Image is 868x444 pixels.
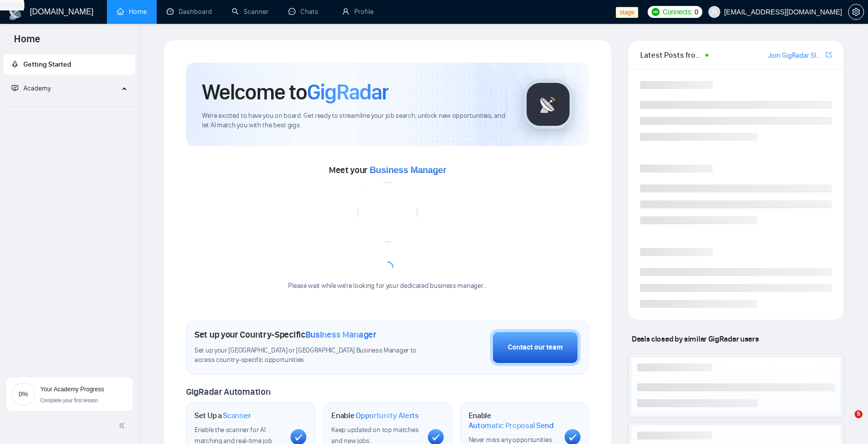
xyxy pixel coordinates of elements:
[826,51,832,59] span: export
[3,55,135,75] li: Getting Started
[202,79,388,105] h1: Welcome to
[289,7,322,16] a: messageChats
[223,411,251,421] span: Scanner
[849,8,864,16] span: setting
[11,84,51,92] span: Academy
[40,398,98,403] span: Complete your first lesson
[616,7,638,18] span: stage
[834,410,858,434] iframe: Intercom live chat
[508,342,563,353] div: Contact our team
[117,7,147,16] a: homeHome
[370,165,446,175] span: Business Manager
[469,421,554,431] span: Automatic Proposal Send
[768,50,824,61] a: Join GigRadar Slack Community
[855,410,863,418] span: 5
[848,8,864,16] a: setting
[40,386,104,393] span: Your Academy Progress
[711,8,718,15] span: user
[118,421,128,431] span: double-left
[186,386,270,397] span: GigRadar Automation
[381,261,394,274] span: loading
[282,281,492,291] div: Please wait while we're looking for your dedicated business manager...
[11,85,18,91] span: fund-projection-screen
[329,165,446,176] span: Meet your
[469,436,553,444] span: Never miss any opportunities.
[6,32,48,53] span: Home
[356,411,419,421] span: Opportunity Alerts
[469,411,557,430] h1: Enable
[848,4,864,20] button: setting
[331,411,419,421] h1: Enable
[202,111,507,130] span: We're excited to have you on board. Get ready to streamline your job search, unlock new opportuni...
[232,7,269,16] a: searchScanner
[652,8,660,16] img: upwork-logo.png
[23,60,71,69] span: Getting Started
[167,7,212,16] a: dashboardDashboard
[628,330,763,348] span: Deals closed by similar GigRadar users
[523,80,573,129] img: gigradar-logo.png
[23,84,51,92] span: Academy
[694,6,698,17] span: 0
[663,6,692,17] span: Connects:
[342,7,374,16] a: userProfile
[358,182,417,242] img: error
[490,329,580,366] button: Contact our team
[194,329,377,340] h1: Set up your Country-Specific
[640,49,702,61] span: Latest Posts from the GigRadar Community
[194,346,426,365] span: Set up your [GEOGRAPHIC_DATA] or [GEOGRAPHIC_DATA] Business Manager to access country-specific op...
[3,102,135,109] li: Academy Homepage
[826,50,832,60] a: export
[8,4,24,20] img: logo
[305,329,377,340] span: Business Manager
[307,79,388,105] span: GigRadar
[11,61,18,68] span: rocket
[194,411,251,421] h1: Set Up a
[11,391,35,397] span: 0%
